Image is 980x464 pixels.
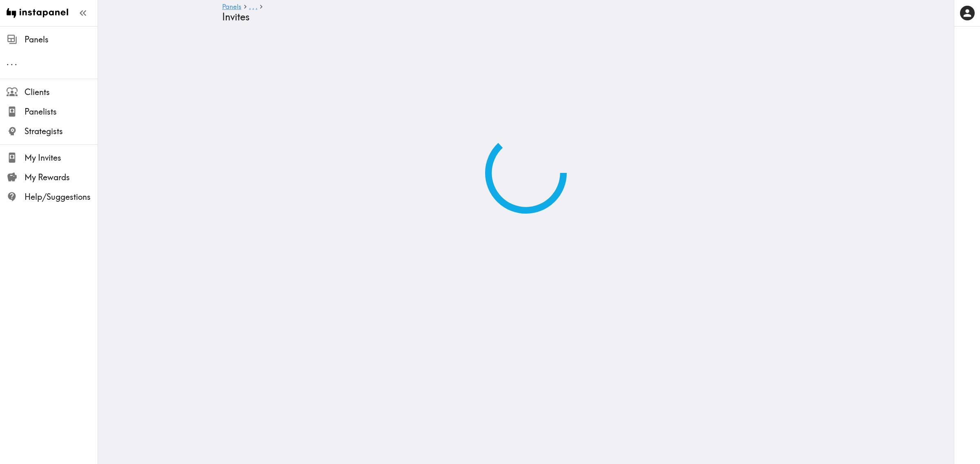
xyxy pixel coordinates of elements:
[24,86,98,98] span: Clients
[256,2,257,11] span: .
[24,126,98,137] span: Strategists
[15,57,17,67] span: .
[24,152,98,164] span: My Invites
[24,191,98,203] span: Help/Suggestions
[24,172,98,183] span: My Rewards
[24,34,98,45] span: Panels
[249,3,257,11] a: ...
[222,11,823,23] h4: Invites
[7,57,9,67] span: .
[252,2,254,11] span: .
[222,3,241,11] a: Panels
[24,106,98,117] span: Panelists
[11,57,13,67] span: .
[249,2,251,11] span: .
